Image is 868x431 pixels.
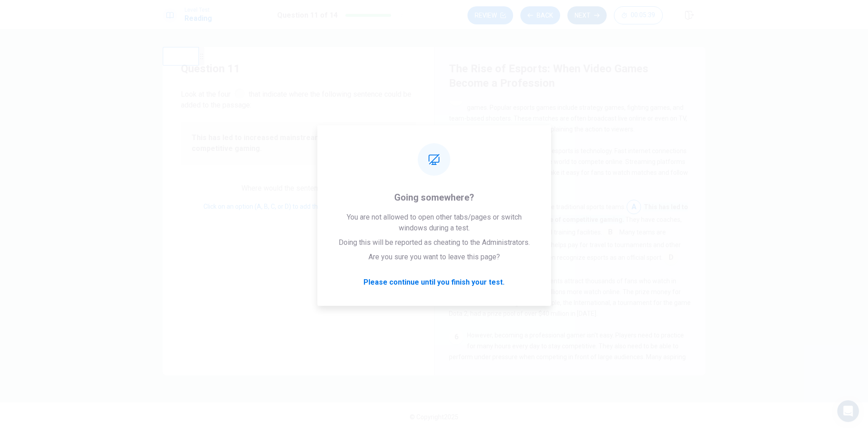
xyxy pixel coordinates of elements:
[520,6,560,24] button: Back
[479,250,493,265] span: C
[449,61,689,90] h4: The Rise of Esports: When Video Games Become a Profession
[449,200,463,214] div: 4
[837,400,859,422] div: Open Intercom Messenger
[181,61,416,76] h4: Question 11
[495,254,663,261] span: Some countries even recognize esports as an official sport.
[603,225,618,239] span: B
[614,6,663,24] button: 00:05:39
[184,13,212,24] h1: Reading
[467,6,513,24] button: Review
[567,6,607,24] button: Next
[192,132,405,154] span: This has led to increased mainstream acceptance of competitive gaming.
[631,12,655,19] span: 00:05:39
[203,203,393,210] span: Click on an option (A, B, C, or D) to add the sentence to the passage
[241,184,355,192] span: Where would the sentence best fit?
[664,250,678,265] span: D
[467,203,626,211] span: Esports teams are now run like traditional sports teams.
[449,332,686,382] span: However, becoming a professional gamer isn't easy. Players need to practice for many hours every ...
[449,229,681,261] span: Many teams are sponsored by big companies, which helps pay for travel to tournaments and other ex...
[181,87,416,111] span: Look at the four that indicate where the following sentence could be added to the passage:
[449,277,691,317] span: The biggest esports tournaments attract thousands of fans who watch in person, filling large aren...
[449,147,688,187] span: One reason for the growth of esports is technology. Fast internet connections allow players from ...
[449,330,463,344] div: 6
[627,200,641,214] span: A
[184,7,212,13] span: Level Test
[449,276,463,290] div: 5
[277,10,338,21] h1: Question 11 of 14
[410,413,458,421] span: © Copyright 2025
[449,145,463,160] div: 3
